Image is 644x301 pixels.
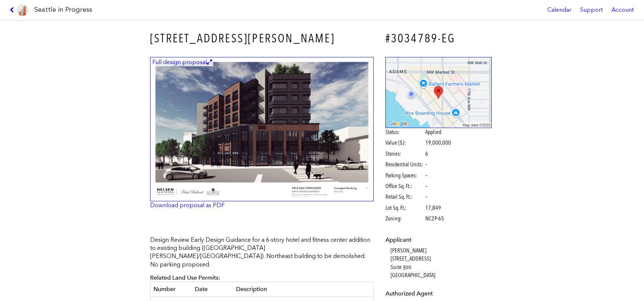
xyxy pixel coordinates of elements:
[425,204,441,212] span: 17,849
[150,57,374,202] a: Full design proposal
[425,139,451,147] span: 19,000,000
[150,274,220,281] span: Related Land Use Permits:
[385,204,424,212] span: Lot Sq. Ft.:
[192,282,233,297] th: Date
[385,30,492,47] h4: #3034789-EG
[385,128,424,136] span: Status:
[385,182,424,190] span: Office Sq. Ft.:
[425,182,427,190] span: –
[151,58,213,66] figcaption: Full design proposal
[150,57,374,202] img: 37.jpg
[425,193,427,201] span: –
[385,290,492,298] dt: Authorized Agent
[150,30,374,47] h3: [STREET_ADDRESS][PERSON_NAME]
[425,150,428,158] span: 6
[17,4,28,16] img: favicon-96x96.png
[150,236,374,269] p: Design Review Early Design Guidance for a 6-story hotel and fitness center addition to existing b...
[150,202,225,209] a: Download proposal as PDF
[385,150,424,158] span: Stories:
[233,282,374,297] th: Description
[425,215,444,223] span: NC2P-65
[385,160,424,169] span: Residential Units:
[391,247,492,280] dd: [PERSON_NAME] [STREET_ADDRESS] Suite 300 [GEOGRAPHIC_DATA]
[385,57,492,128] img: staticmap
[385,193,424,201] span: Retail Sq. Ft.:
[385,139,424,147] span: Value ($):
[425,171,427,180] span: –
[425,128,441,136] span: Applied
[425,160,427,169] span: –
[385,171,424,180] span: Parking Spaces:
[385,236,492,244] dt: Applicant
[150,282,192,297] th: Number
[34,5,92,14] h1: Seattle in Progress
[385,215,424,223] span: Zoning:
